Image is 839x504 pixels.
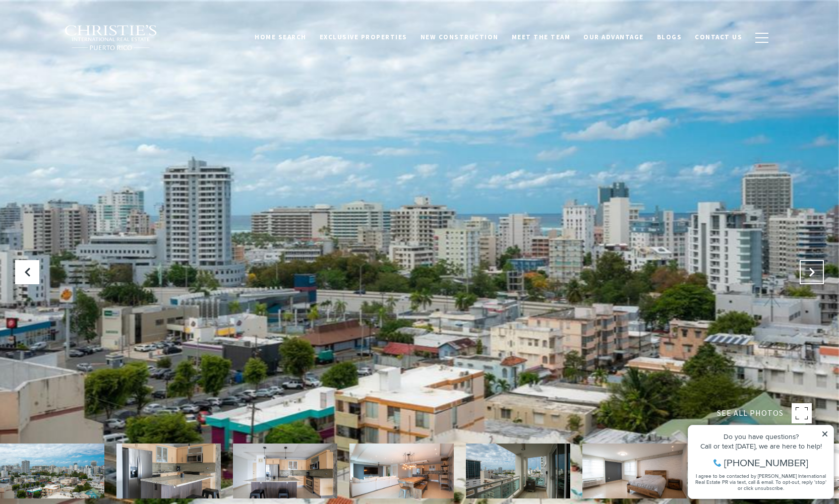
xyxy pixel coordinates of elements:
[695,33,742,41] span: Contact Us
[505,28,577,47] a: Meet the Team
[582,444,687,498] img: 305 VILLAMIL STREET Unit: 1007 SOUTH
[15,260,39,284] button: Previous Slide
[657,33,682,41] span: Blogs
[41,47,126,57] span: [PHONE_NUMBER]
[800,260,824,284] button: Next Slide
[749,23,775,52] button: button
[11,23,146,30] div: Do you have questions?
[421,33,499,41] span: New Construction
[233,444,337,498] img: 305 VILLAMIL STREET Unit: 1007 SOUTH
[64,25,158,51] img: Christie's International Real Estate black text logo
[414,28,505,47] a: New Construction
[116,444,221,498] img: 305 VILLAMIL STREET Unit: 1007 SOUTH
[320,33,407,41] span: Exclusive Properties
[13,62,144,81] span: I agree to be contacted by [PERSON_NAME] International Real Estate PR via text, call & email. To ...
[583,33,644,41] span: Our Advantage
[466,444,570,498] img: 305 VILLAMIL STREET Unit: 1007 SOUTH
[11,32,146,39] div: Call or text [DATE], we are here to help!
[313,28,414,47] a: Exclusive Properties
[717,407,784,420] span: SEE ALL PHOTOS
[650,28,689,47] a: Blogs
[349,444,454,498] img: 305 VILLAMIL STREET Unit: 1007 SOUTH
[577,28,650,47] a: Our Advantage
[248,28,313,47] a: Home Search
